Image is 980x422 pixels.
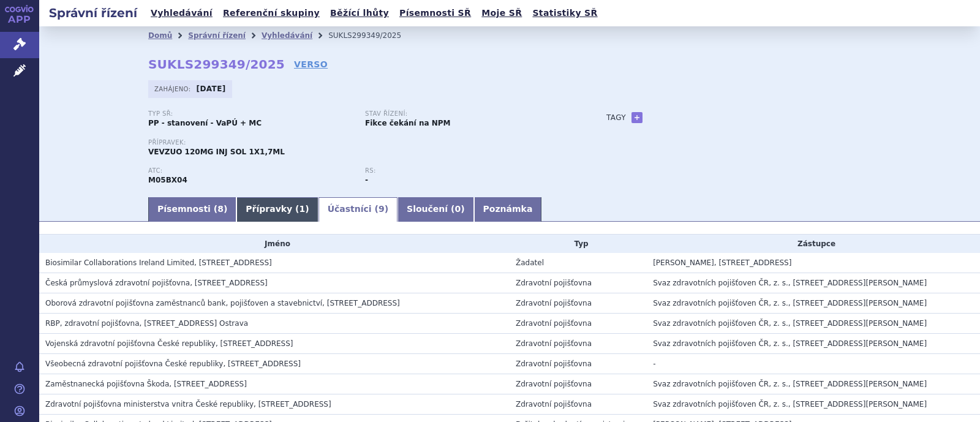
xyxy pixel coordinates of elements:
span: Česká průmyslová zdravotní pojišťovna, Jeremenkova 161/11, Ostrava - Vítkovice [45,279,268,287]
h2: Správní řízení [39,4,147,21]
p: RS: [365,167,570,175]
a: + [631,112,643,123]
span: Svaz zdravotních pojišťoven ČR, z. s., [STREET_ADDRESS][PERSON_NAME] [653,339,927,348]
span: Svaz zdravotních pojišťoven ČR, z. s., [STREET_ADDRESS][PERSON_NAME] [653,319,927,328]
span: 1 [300,204,306,214]
a: VERSO [294,58,328,70]
span: - [653,360,655,368]
span: [PERSON_NAME], [STREET_ADDRESS] [653,258,791,267]
th: Zástupce [647,235,980,253]
a: Vyhledávání [262,31,312,40]
strong: Fikce čekání na NPM [365,119,450,127]
a: Písemnosti (8) [148,197,236,222]
th: Jméno [39,235,510,253]
span: Svaz zdravotních pojišťoven ČR, z. s., [STREET_ADDRESS][PERSON_NAME] [653,279,927,287]
li: SUKLS299349/2025 [328,26,417,45]
span: Zdravotní pojišťovna [516,380,592,388]
span: 0 [454,204,461,214]
span: Zdravotní pojišťovna [516,299,592,307]
span: Zaměstnanecká pojišťovna Škoda, Husova 302, Mladá Boleslav [45,380,247,388]
a: Poznámka [474,197,542,222]
span: VEVZUO 120MG INJ SOL 1X1,7ML [148,148,285,156]
span: Žadatel [516,258,544,267]
span: Zdravotní pojišťovna [516,339,592,348]
strong: [DATE] [197,85,226,93]
span: Zahájeno: [154,84,193,94]
a: Přípravky (1) [236,197,318,222]
span: RBP, zdravotní pojišťovna, Michálkovická 967/108, Slezská Ostrava [45,319,248,328]
a: Písemnosti SŘ [396,5,475,21]
a: Statistiky SŘ [529,5,601,21]
a: Referenční skupiny [219,5,323,21]
span: 8 [217,204,224,214]
p: ATC: [148,167,353,175]
p: Typ SŘ: [148,110,353,118]
span: Zdravotní pojišťovna [516,400,592,409]
strong: DENOSUMAB [148,176,187,184]
h3: Tagy [606,110,626,125]
p: Přípravek: [148,139,582,146]
a: Vyhledávání [147,5,216,21]
th: Typ [510,235,647,253]
span: Všeobecná zdravotní pojišťovna České republiky, Orlická 2020/4, Praha 3 [45,360,301,368]
strong: - [365,176,368,184]
a: Správní řízení [188,31,246,40]
span: 9 [379,204,385,214]
strong: SUKLS299349/2025 [148,57,285,72]
a: Účastníci (9) [318,197,398,222]
strong: PP - stanovení - VaPÚ + MC [148,119,262,127]
span: Zdravotní pojišťovna [516,279,592,287]
span: Vojenská zdravotní pojišťovna České republiky, Drahobejlova 1404/4, Praha 9 [45,339,293,348]
span: Svaz zdravotních pojišťoven ČR, z. s., [STREET_ADDRESS][PERSON_NAME] [653,299,927,307]
span: Zdravotní pojišťovna [516,319,592,328]
p: Stav řízení: [365,110,570,118]
a: Moje SŘ [478,5,526,21]
span: Svaz zdravotních pojišťoven ČR, z. s., [STREET_ADDRESS][PERSON_NAME] [653,400,927,409]
a: Sloučení (0) [398,197,473,222]
span: Svaz zdravotních pojišťoven ČR, z. s., [STREET_ADDRESS][PERSON_NAME] [653,380,927,388]
a: Běžící lhůty [326,5,393,21]
span: Oborová zdravotní pojišťovna zaměstnanců bank, pojišťoven a stavebnictví, Roškotova 1225/1, Praha 4 [45,299,400,307]
a: Domů [148,31,172,40]
span: Zdravotní pojišťovna [516,360,592,368]
span: Biosimilar Collaborations Ireland Limited, Unit 35/36, Grange Parade, Baldoyle Industrial Estate,... [45,258,272,267]
span: Zdravotní pojišťovna ministerstva vnitra České republiky, Vinohradská 2577/178, Praha 3 - Vinohra... [45,400,331,409]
